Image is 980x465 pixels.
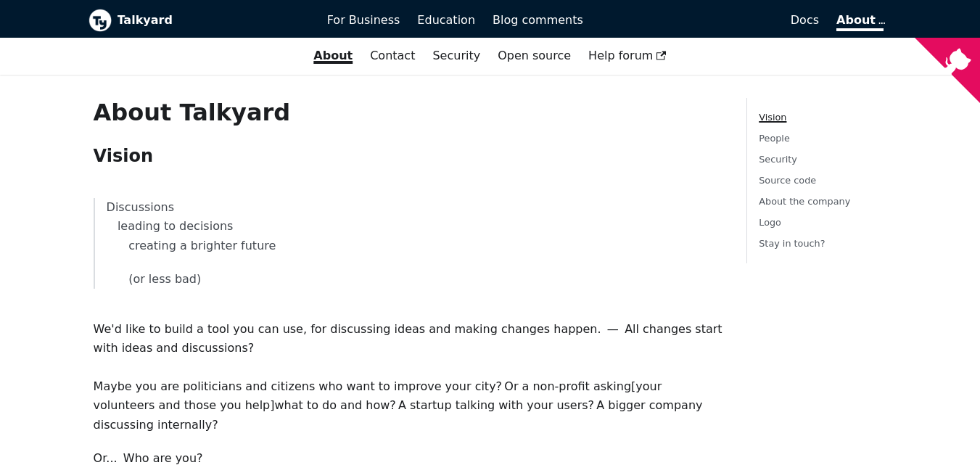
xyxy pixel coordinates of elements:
span: Blog comments [493,13,583,27]
a: Security [759,154,797,165]
p: (or less bad) [107,270,712,289]
a: About the company [759,196,850,207]
a: Contact [361,44,424,68]
a: Help forum [580,44,675,68]
a: Source code [759,175,816,186]
a: People [759,133,790,144]
a: Open source [489,44,580,68]
span: Education [417,13,475,27]
a: For Business [318,8,409,33]
p: Discussions leading to decisions creating a brighter future [107,198,712,255]
a: Education [408,8,484,33]
a: About [836,13,883,31]
span: Help forum [588,49,667,62]
h2: Vision [94,145,724,167]
a: Blog comments [484,8,592,33]
img: Talkyard logo [88,9,112,32]
p: Maybe you are politicians and citizens who want to improve your city? Or a non-profit asking [you... [94,377,724,435]
a: About [305,44,361,68]
span: Docs [791,13,819,27]
a: Docs [592,8,828,33]
a: Logo [759,217,781,228]
h1: About Talkyard [94,98,724,127]
a: Vision [759,112,786,123]
a: Security [424,44,489,68]
a: Talkyard logoTalkyard [88,9,307,32]
b: Talkyard [118,11,307,30]
a: Stay in touch? [759,238,825,249]
span: For Business [327,13,400,27]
